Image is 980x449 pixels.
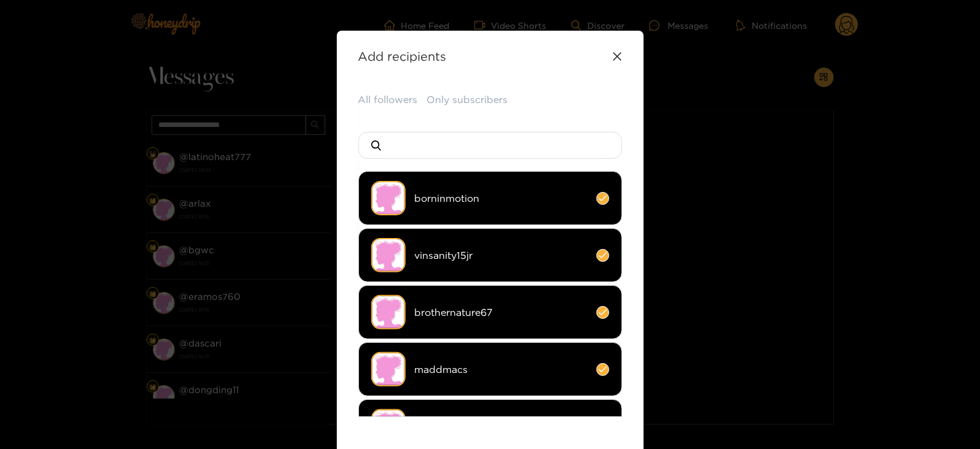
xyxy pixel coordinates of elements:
[371,181,406,215] img: no-avatar.png
[358,49,447,63] strong: Add recipients
[358,93,418,107] button: All followers
[371,295,406,329] img: no-avatar.png
[415,248,587,263] span: vinsanity15jr
[415,191,587,205] span: borninmotion
[371,352,406,386] img: no-avatar.png
[415,363,587,377] span: maddmacs
[371,409,406,443] img: no-avatar.png
[427,93,508,107] button: Only subscribers
[371,238,406,272] img: no-avatar.png
[415,305,587,320] span: brothernature67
